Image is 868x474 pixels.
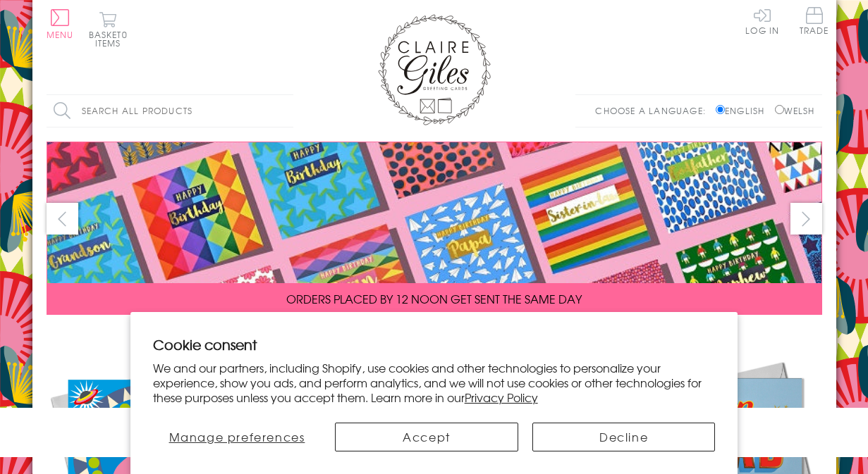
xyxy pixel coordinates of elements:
input: Search [279,95,293,127]
button: Decline [532,423,716,451]
span: Trade [800,7,829,35]
div: Carousel Pagination [47,325,822,347]
a: Trade [800,7,829,37]
button: prev [47,203,78,235]
a: Privacy Policy [465,389,538,406]
span: ORDERS PLACED BY 12 NOON GET SENT THE SAME DAY [286,290,582,307]
img: Claire Giles Greetings Cards [378,14,491,125]
button: Manage preferences [153,423,322,451]
button: Basket0 items [89,11,128,47]
button: next [790,203,822,235]
input: Welsh [775,105,784,114]
span: Manage preferences [169,428,305,445]
a: Log In [745,7,779,35]
input: Search all products [47,95,293,127]
span: Menu [47,28,74,41]
label: English [716,104,771,117]
p: We and our partners, including Shopify, use cookies and other technologies to personalize your ex... [153,361,716,404]
input: English [716,105,725,114]
button: Accept [335,423,518,451]
h2: Cookie consent [153,335,716,354]
button: Menu [47,9,74,39]
span: 0 items [95,28,128,49]
p: Choose a language: [595,104,713,117]
label: Welsh [775,104,815,117]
